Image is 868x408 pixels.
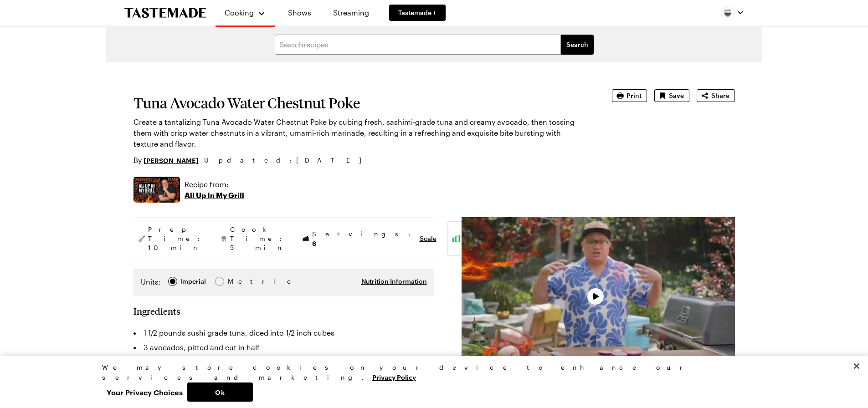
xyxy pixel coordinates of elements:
[627,91,642,100] span: Print
[587,288,604,305] button: Play Video
[102,382,187,402] button: Your Privacy Choices
[187,382,253,402] button: Ok
[185,179,244,201] a: Recipe from:All Up In My Grill
[312,229,415,248] span: Servings:
[225,8,254,17] span: Cooking
[204,155,370,165] span: Updated : [DATE]
[228,276,247,286] div: Metric
[372,372,416,381] a: More information about your privacy, opens in a new tab
[134,340,434,355] li: 3 avocados, pitted and cut in half
[228,276,248,286] span: Metric
[134,326,434,340] li: 1 1/2 pounds sushi grade tuna, diced into 1/2 inch cubes
[134,306,180,316] h2: Ingredients
[181,276,206,286] div: Imperial
[134,155,199,166] p: By
[124,8,206,18] a: To Tastemade Home Page
[102,362,758,402] div: Privacy
[612,89,647,102] button: Print
[181,276,207,286] span: Imperial
[225,4,266,22] button: Cooking
[566,40,588,49] span: Search
[720,5,735,20] img: Profile picture
[720,5,744,20] button: Profile picture
[654,89,689,102] button: Save recipe
[134,95,586,111] h1: Tuna Avocado Water Chestnut Poke
[561,35,594,55] button: filters
[185,190,244,201] p: All Up In My Grill
[185,179,244,190] p: Recipe from:
[847,356,867,376] button: Close
[148,225,205,252] span: Prep Time: 10 min
[141,276,161,287] label: Units:
[398,8,437,17] span: Tastemade +
[312,239,316,247] span: 6
[141,276,247,289] div: Imperial Metric
[420,234,437,243] button: Scale
[389,5,446,21] a: Tastemade +
[134,355,434,369] li: 1 red onion, cut into rings
[697,89,735,102] button: Share
[230,225,287,252] span: Cook Time: 5 min
[134,117,586,149] p: Create a tantalizing Tuna Avocado Water Chestnut Poke by cubing fresh, sashimi-grade tuna and cre...
[102,362,758,382] div: We may store cookies on your device to enhance our services and marketing.
[134,177,180,203] img: Show where recipe is used
[361,277,427,286] button: Nutrition Information
[669,91,684,100] span: Save
[462,217,735,371] video-js: Video Player
[711,91,729,100] span: Share
[144,155,199,165] a: [PERSON_NAME]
